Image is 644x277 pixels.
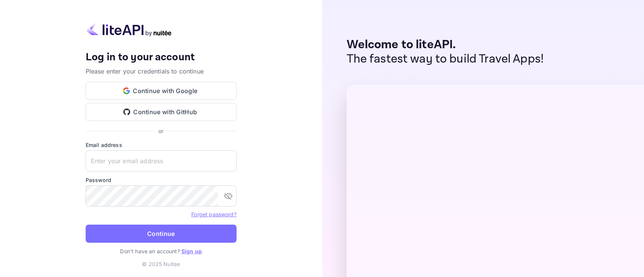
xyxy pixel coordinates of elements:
[86,176,237,184] label: Password
[86,247,237,255] p: Don't have an account?
[86,141,237,149] label: Email address
[181,248,202,254] a: Sign up
[221,188,236,204] button: toggle password visibility
[142,260,180,268] p: © 2025 Nuitee
[191,211,236,217] a: Forget password?
[347,38,544,52] p: Welcome to liteAPI.
[86,225,237,243] button: Continue
[86,22,172,37] img: liteapi
[86,82,237,100] button: Continue with Google
[86,67,237,76] p: Please enter your credentials to continue
[86,150,237,171] input: Enter your email address
[158,127,163,135] p: or
[191,210,236,218] a: Forget password?
[86,51,237,64] h4: Log in to your account
[347,52,544,66] p: The fastest way to build Travel Apps!
[86,103,237,121] button: Continue with GitHub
